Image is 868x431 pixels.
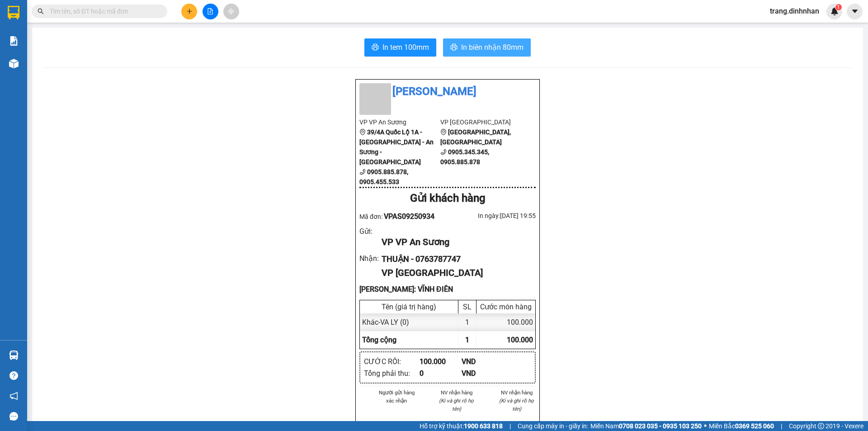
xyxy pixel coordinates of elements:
[382,235,528,249] div: VP VP An Sương
[372,43,379,52] span: printer
[364,356,420,367] div: CƯỚC RỒI :
[62,38,120,68] li: VP [GEOGRAPHIC_DATA]
[359,169,366,175] span: phone
[359,190,536,207] div: Gửi khách hàng
[497,388,536,397] li: NV nhận hàng
[382,42,429,53] span: In tem 100mm
[364,368,420,379] div: Tổng phải thu :
[735,422,774,430] strong: 0369 525 060
[438,388,476,397] li: NV nhận hàng
[5,50,11,57] span: environment
[439,398,474,412] i: (Kí và ghi rõ họ tên)
[38,8,44,14] span: search
[382,266,528,280] div: VP [GEOGRAPHIC_DATA]
[709,421,774,431] span: Miền Bắc
[450,43,458,52] span: printer
[818,423,824,429] span: copyright
[377,388,416,405] li: Người gửi hàng xác nhận
[9,371,18,380] span: question-circle
[223,4,239,19] button: aim
[518,421,588,431] span: Cung cấp máy in - giấy in:
[763,5,826,17] span: trang.dinhnhan
[5,5,131,22] li: [PERSON_NAME]
[781,421,782,431] span: |
[440,148,489,166] b: 0905.345.345, 0905.885.878
[359,253,382,264] div: Nhận :
[207,8,213,14] span: file-add
[420,421,503,431] span: Hỗ trợ kỹ thuật:
[420,356,462,367] div: 100.000
[9,350,19,360] img: warehouse-icon
[362,303,456,311] div: Tên (giá trị hàng)
[462,356,504,367] div: VND
[9,59,19,68] img: warehouse-icon
[9,392,18,400] span: notification
[359,129,366,135] span: environment
[359,284,536,295] div: [PERSON_NAME]: VĨNH ĐIÊN
[8,6,19,19] img: logo-vxr
[186,8,193,14] span: plus
[359,117,440,127] li: VP VP An Sương
[362,336,396,344] span: Tổng cộng
[382,253,528,265] div: THUẬN - 0763787747
[590,421,702,431] span: Miền Nam
[476,313,535,331] div: 100.000
[50,6,156,16] input: Tìm tên, số ĐT hoặc mã đơn
[619,422,702,430] strong: 0708 023 035 - 0935 103 250
[440,128,511,146] b: [GEOGRAPHIC_DATA], [GEOGRAPHIC_DATA]
[443,38,531,57] button: printerIn biên nhận 80mm
[458,313,476,331] div: 1
[847,4,863,19] button: caret-down
[440,129,447,135] span: environment
[837,4,840,10] span: 1
[440,117,521,127] li: VP [GEOGRAPHIC_DATA]
[5,38,62,48] li: VP VP An Sương
[384,212,434,221] span: VPAS09250934
[203,4,218,19] button: file-add
[461,303,474,311] div: SL
[359,128,434,166] b: 39/4A Quốc Lộ 1A - [GEOGRAPHIC_DATA] - An Sương - [GEOGRAPHIC_DATA]
[9,412,18,421] span: message
[507,336,533,344] span: 100.000
[9,36,19,46] img: solution-icon
[462,368,504,379] div: VND
[359,226,382,237] div: Gửi :
[181,4,197,19] button: plus
[440,149,447,155] span: phone
[359,168,408,185] b: 0905.885.878, 0905.455.533
[509,421,511,431] span: |
[465,336,469,344] span: 1
[420,368,462,379] div: 0
[479,303,533,311] div: Cước món hàng
[499,398,534,412] i: (Kí và ghi rõ họ tên)
[704,424,707,428] span: ⚪️
[448,211,536,221] div: In ngày: [DATE] 19:55
[464,422,503,430] strong: 1900 633 818
[461,42,524,53] span: In biên nhận 80mm
[835,4,842,10] sup: 1
[851,7,859,15] span: caret-down
[362,318,409,327] span: Khác - VA LY (0)
[359,211,448,222] div: Mã đơn:
[359,83,536,100] li: [PERSON_NAME]
[830,7,839,15] img: icon-new-feature
[364,38,436,57] button: printerIn tem 100mm
[228,8,234,14] span: aim
[5,50,61,107] b: 39/4A Quốc Lộ 1A - [GEOGRAPHIC_DATA] - An Sương - [GEOGRAPHIC_DATA]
